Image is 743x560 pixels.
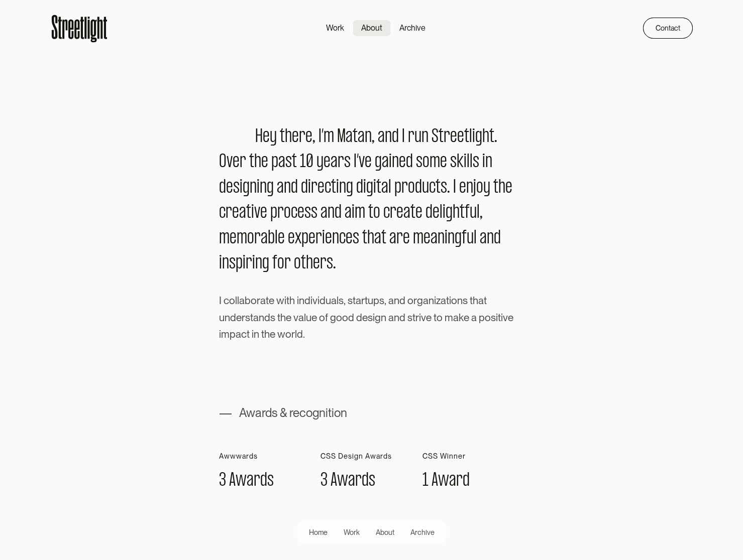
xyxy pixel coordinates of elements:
span: a [388,292,394,309]
span: n [485,150,492,175]
span: n [448,226,455,251]
span: t [381,226,386,251]
span: e [505,175,512,200]
span: H [255,124,263,150]
span: a [374,226,381,251]
span: e [288,226,295,251]
span: l [337,292,339,309]
span: l [470,150,473,175]
span: g [366,175,373,200]
span: a [356,292,361,309]
span: ’ [322,124,324,150]
span: 1 [300,150,306,175]
span: a [480,226,487,251]
span: c [339,226,346,251]
span: n [339,175,346,200]
span: o [422,150,430,175]
span: , [480,200,483,225]
span: v [312,292,317,309]
span: i [297,292,299,309]
span: s [233,175,240,200]
div: Archive [399,22,426,34]
span: p [394,175,401,200]
span: c [429,175,436,200]
span: l [474,226,477,251]
span: n [225,309,230,326]
a: Archive [402,525,443,540]
span: s [285,150,292,175]
span: l [440,200,443,225]
span: s [473,150,479,175]
span: a [321,200,328,225]
span: s [348,292,353,309]
span: a [478,292,484,309]
div: Work [326,22,344,34]
span: o [451,292,457,309]
span: t [365,292,368,309]
span: a [382,150,389,175]
span: g [417,292,423,309]
span: d [406,150,413,175]
span: ’ [357,150,359,175]
span: b [268,226,275,251]
span: t [410,200,415,225]
span: v [254,200,260,225]
span: t [292,150,297,175]
span: g [446,200,453,225]
span: r [444,124,450,150]
span: i [363,175,366,200]
span: h [306,251,313,276]
span: i [373,175,376,200]
span: y [270,124,277,150]
span: c [383,200,390,225]
span: e [396,200,403,225]
span: d [230,309,236,326]
span: d [426,200,433,225]
span: o [407,292,413,309]
span: s [344,150,351,175]
span: . [333,251,336,276]
span: m [324,124,334,150]
span: t [353,292,356,309]
span: e [365,150,372,175]
span: e [269,292,274,309]
span: n [328,200,335,225]
span: n [438,226,445,251]
span: i [257,175,260,200]
span: e [261,150,268,175]
span: n [385,124,392,150]
span: j [473,175,476,200]
span: a [346,124,353,150]
span: e [297,200,304,225]
span: r [246,251,252,276]
span: i [434,292,436,309]
span: l [275,226,278,251]
span: i [251,200,254,225]
span: k [457,150,464,175]
span: t [353,124,358,150]
span: n [250,175,257,200]
span: s [304,200,311,225]
span: e [450,124,457,150]
span: s [441,175,447,200]
span: r [257,292,260,309]
span: w [276,292,284,309]
span: r [277,200,284,225]
span: o [294,251,301,276]
span: e [324,150,331,175]
span: r [338,150,344,175]
span: s [327,251,333,276]
span: p [373,292,379,309]
a: About [368,525,402,540]
span: e [226,175,233,200]
span: z [436,292,441,309]
span: t [376,175,381,200]
span: a [389,226,396,251]
span: p [270,200,277,225]
span: u [368,292,373,309]
span: u [326,292,331,309]
span: v [359,150,365,175]
div: Contact [656,22,680,34]
span: n [332,226,339,251]
span: a [260,292,266,309]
